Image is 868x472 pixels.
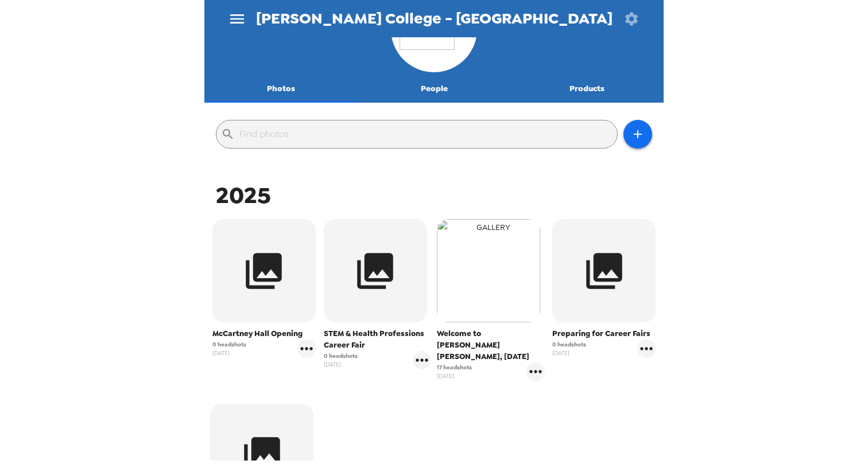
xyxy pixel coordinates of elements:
span: [DATE] [437,372,472,380]
span: 0 headshots [212,340,246,349]
span: Preparing for Career Fairs [552,328,656,340]
span: 17 headshots [437,363,472,372]
button: gallery menu [637,340,656,358]
button: gallery menu [526,362,545,381]
span: [DATE] [212,349,246,357]
span: McCartney Hall Opening [212,328,316,340]
input: Find photos [239,125,613,143]
span: [DATE] [552,349,586,357]
span: 2025 [216,180,271,210]
img: gallery [437,219,540,322]
button: gallery menu [297,340,316,358]
span: 0 headshots [324,352,358,360]
button: Photos [204,75,358,103]
button: People [358,75,511,103]
span: 0 headshots [552,340,586,349]
button: gallery menu [413,351,431,369]
span: STEM & Health Professions Career Fair [324,328,432,351]
span: [PERSON_NAME] College - [GEOGRAPHIC_DATA] [256,11,613,26]
button: Products [510,75,664,103]
span: Welcome to [PERSON_NAME] [PERSON_NAME], [DATE] [437,328,545,362]
span: [DATE] [324,360,358,369]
